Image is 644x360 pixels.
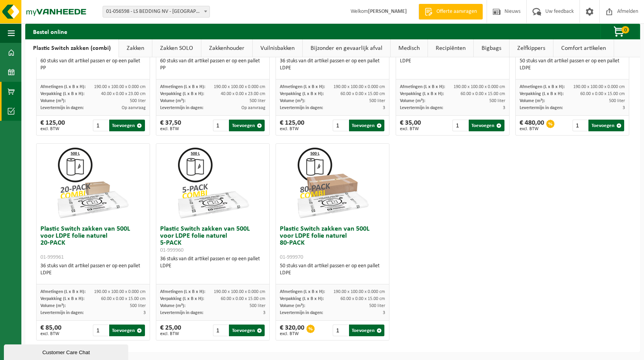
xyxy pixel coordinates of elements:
[383,106,385,110] span: 3
[93,120,108,131] input: 1
[454,85,505,89] span: 190.00 x 100.00 x 0.000 cm
[40,254,64,260] span: 01-999961
[280,99,305,103] span: Volume (m³):
[250,99,265,103] span: 500 liter
[280,289,325,294] span: Afmetingen (L x B x H):
[280,120,304,131] div: € 125,00
[400,127,421,131] span: excl. BTW
[383,311,385,315] span: 3
[160,263,265,270] div: LDPE
[435,8,479,16] span: Offerte aanvragen
[280,263,385,277] div: 50 stuks van dit artikel passen er op een pallet
[40,263,146,277] div: 36 stuks van dit artikel passen er op een pallet
[623,106,625,110] span: 3
[553,39,614,57] a: Comfort artikelen
[40,85,86,89] span: Afmetingen (L x B x H):
[469,120,504,131] button: Toevoegen
[221,92,265,96] span: 40.00 x 0.00 x 23.00 cm
[40,58,146,72] div: 60 stuks van dit artikel passen er op een pallet
[40,325,61,336] div: € 85,00
[428,39,473,57] a: Recipiënten
[280,325,304,336] div: € 320,00
[213,325,229,336] input: 1
[160,296,204,301] span: Verpakking (L x B x H):
[40,127,65,131] span: excl. BTW
[400,51,505,65] div: 36 stuks van dit artikel passen er op een pallet
[340,296,385,301] span: 60.00 x 0.00 x 15.00 cm
[201,39,252,57] a: Zakkenhouder
[368,9,407,14] strong: [PERSON_NAME]
[280,311,323,315] span: Levertermijn in dagen:
[400,106,443,110] span: Levertermijn in dagen:
[109,325,145,336] button: Toevoegen
[520,99,545,103] span: Volume (m³):
[160,304,185,308] span: Volume (m³):
[109,120,145,131] button: Toevoegen
[221,296,265,301] span: 60.00 x 0.00 x 15.00 cm
[520,127,544,131] span: excl. BTW
[503,106,505,110] span: 3
[280,304,305,308] span: Volume (m³):
[229,325,265,336] button: Toevoegen
[122,106,146,110] span: Op aanvraag
[160,92,204,96] span: Verpakking (L x B x H):
[25,39,119,57] a: Plastic Switch zakken (combi)
[419,4,483,19] a: Offerte aanvragen
[160,85,205,89] span: Afmetingen (L x B x H):
[369,304,385,308] span: 500 liter
[263,311,265,315] span: 3
[54,144,132,222] img: 01-999961
[40,65,146,72] div: PP
[333,325,348,336] input: 1
[400,58,505,65] div: LDPE
[253,39,302,57] a: Vuilnisbakken
[572,120,588,131] input: 1
[280,332,304,336] span: excl. BTW
[25,24,75,39] h2: Bestel online
[40,92,84,96] span: Verpakking (L x B x H):
[4,343,130,360] iframe: chat widget
[94,289,146,294] span: 190.00 x 100.00 x 0.000 cm
[280,226,385,261] h3: Plastic Switch zakken van 500L voor LDPE folie naturel 80-PACK
[40,289,86,294] span: Afmetingen (L x B x H):
[160,127,181,131] span: excl. BTW
[280,85,325,89] span: Afmetingen (L x B x H):
[520,85,565,89] span: Afmetingen (L x B x H):
[160,226,265,254] h3: Plastic Switch zakken van 500L voor LDPE folie naturel 5-PACK
[213,120,229,131] input: 1
[214,289,265,294] span: 190.00 x 100.00 x 0.000 cm
[333,85,385,89] span: 190.00 x 100.00 x 0.000 cm
[40,226,146,261] h3: Plastic Switch zakken van 500L voor LDPE folie naturel 20-PACK
[333,289,385,294] span: 190.00 x 100.00 x 0.000 cm
[400,92,444,96] span: Verpakking (L x B x H):
[520,120,544,131] div: € 480,00
[160,99,185,103] span: Volume (m³):
[520,106,563,110] span: Levertermijn in dagen:
[280,106,323,110] span: Levertermijn in dagen:
[280,127,304,131] span: excl. BTW
[573,85,625,89] span: 190.00 x 100.00 x 0.000 cm
[391,39,428,57] a: Medisch
[588,120,624,131] button: Toevoegen
[40,106,84,110] span: Levertermijn in dagen:
[160,247,183,253] span: 01-999960
[461,92,505,96] span: 60.00 x 0.00 x 15.00 cm
[340,92,385,96] span: 60.00 x 0.00 x 15.00 cm
[40,304,66,308] span: Volume (m³):
[600,24,639,39] button: 0
[40,296,84,301] span: Verpakking (L x B x H):
[103,6,209,17] span: 01-056598 - LS BEDDING NV - MALDEGEM
[94,85,146,89] span: 190.00 x 100.00 x 0.000 cm
[103,6,210,18] span: 01-056598 - LS BEDDING NV - MALDEGEM
[40,270,146,277] div: LDPE
[250,304,265,308] span: 500 liter
[280,92,324,96] span: Verpakking (L x B x H):
[609,99,625,103] span: 500 liter
[294,144,372,222] img: 01-999970
[489,99,505,103] span: 500 liter
[143,311,146,315] span: 3
[400,85,445,89] span: Afmetingen (L x B x H):
[520,92,564,96] span: Verpakking (L x B x H):
[101,296,146,301] span: 60.00 x 0.00 x 15.00 cm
